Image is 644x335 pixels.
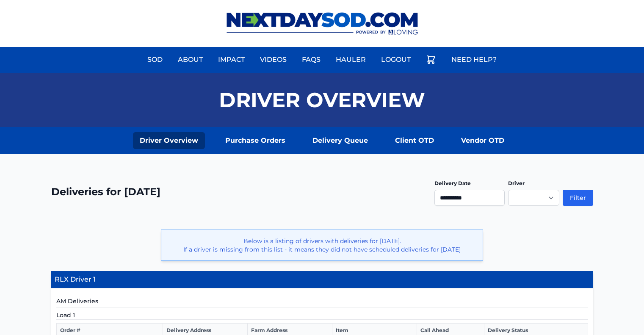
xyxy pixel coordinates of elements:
[331,50,371,70] a: Hauler
[173,50,208,70] a: About
[219,90,425,110] h1: Driver Overview
[51,185,160,199] h2: Deliveries for [DATE]
[508,180,525,186] label: Driver
[56,297,588,307] h5: AM Deliveries
[168,237,476,254] p: Below is a listing of drivers with deliveries for [DATE]. If a driver is missing from this list -...
[388,132,441,149] a: Client OTD
[218,132,292,149] a: Purchase Orders
[51,271,593,288] h4: RLX Driver 1
[133,132,205,149] a: Driver Overview
[213,50,250,70] a: Impact
[56,311,588,320] h5: Load 1
[306,132,375,149] a: Delivery Queue
[563,190,593,206] button: Filter
[446,50,502,70] a: Need Help?
[297,50,326,70] a: FAQs
[454,132,511,149] a: Vendor OTD
[255,50,292,70] a: Videos
[142,50,168,70] a: Sod
[376,50,416,70] a: Logout
[434,180,471,186] label: Delivery Date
